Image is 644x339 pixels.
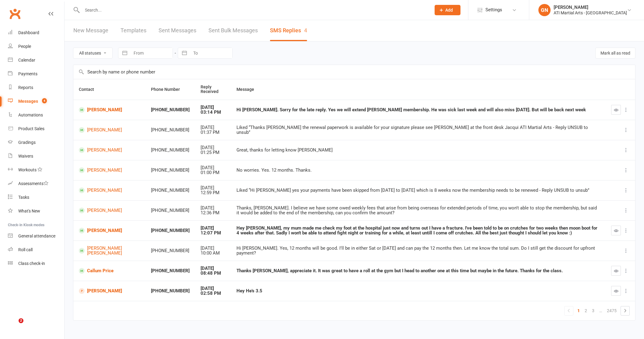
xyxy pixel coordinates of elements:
a: Reports [8,81,64,95]
a: Dashboard [8,26,64,40]
th: Message [231,79,606,100]
a: Templates [121,20,146,41]
div: Hey He's 3.5 [236,288,600,294]
div: Class check-in [18,261,45,266]
div: 01:00 PM [201,170,226,175]
a: [PERSON_NAME] [79,208,140,213]
div: Waivers [18,154,33,159]
span: 4 [42,98,47,103]
div: [PHONE_NUMBER] [151,188,190,193]
div: [DATE] [201,226,226,231]
a: Assessments [8,177,64,191]
div: Liked “Thanks [PERSON_NAME] the renewal paperwork is available for your signature please see [PER... [236,125,600,135]
div: [DATE] [201,185,226,191]
input: Search by name or phone number [73,65,635,79]
div: People [18,44,31,49]
a: Clubworx [7,6,23,21]
div: [PHONE_NUMBER] [151,288,190,294]
div: Liked “Hi [PERSON_NAME] yes your payments have been skipped from [DATE] to [DATE] which is 8 week... [236,188,600,193]
div: Gradings [18,140,36,145]
div: [PHONE_NUMBER] [151,248,190,253]
div: Product Sales [18,126,44,131]
div: [PHONE_NUMBER] [151,148,190,153]
a: Workouts [8,163,64,177]
a: Automations [8,108,64,122]
th: Reply Received [195,79,231,100]
a: Gradings [8,136,64,149]
div: Thanks [PERSON_NAME], appreciate it. It was great to have a roll at the gym but I head to another... [236,268,600,273]
div: 02:58 PM [201,291,226,296]
span: Settings [485,3,502,17]
a: Callum Price [79,268,140,274]
div: What's New [18,209,40,213]
span: Add [445,8,453,12]
div: Automations [18,112,43,117]
a: Messages 4 [8,95,64,108]
a: Waivers [8,149,64,163]
a: Roll call [8,243,64,257]
a: Payments [8,67,64,81]
div: Thanks, [PERSON_NAME]. I believe we have some owed weekly fees that arise from being overseas for... [236,205,600,216]
div: Assessments [18,181,48,186]
input: To [190,48,232,58]
div: Calendar [18,58,35,62]
a: … [597,306,604,315]
a: What's New [8,204,64,218]
a: New Message [73,20,108,41]
div: Workouts [18,167,37,172]
div: [DATE] [201,105,226,110]
a: 2 [582,306,590,315]
div: No worries. Yes. 12 months. Thanks. [236,168,600,173]
a: [PERSON_NAME] [PERSON_NAME] [79,246,140,256]
div: [PHONE_NUMBER] [151,168,190,173]
a: [PERSON_NAME] [79,107,140,113]
div: [PHONE_NUMBER] [151,107,190,112]
div: 01:25 PM [201,150,226,155]
a: 2475 [604,306,619,315]
div: General attendance [18,234,55,238]
div: Messages [18,99,38,104]
div: Hi [PERSON_NAME]. Sorry for the late reply. Yes we will extend [PERSON_NAME] membership. He was s... [236,107,600,112]
div: Dashboard [18,30,39,35]
div: 08:48 PM [201,271,226,276]
div: 01:37 PM [201,130,226,135]
a: General attendance kiosk mode [8,229,64,243]
a: Product Sales [8,122,64,136]
button: Mark all as read [595,48,635,59]
a: 1 [575,306,582,315]
a: Tasks [8,191,64,204]
div: 12:36 PM [201,210,226,216]
a: Calendar [8,53,64,67]
div: [PHONE_NUMBER] [151,228,190,233]
div: Tasks [18,195,29,200]
div: [DATE] [201,205,226,211]
div: Roll call [18,247,33,252]
a: Sent Bulk Messages [208,20,258,41]
a: People [8,40,64,53]
div: 10:00 AM [201,251,226,256]
a: SMS Replies4 [270,20,307,41]
a: [PERSON_NAME] [79,167,140,173]
div: [DATE] [201,125,226,130]
div: [PHONE_NUMBER] [151,268,190,273]
span: 2 [19,318,23,323]
a: [PERSON_NAME] [79,228,140,234]
div: [PHONE_NUMBER] [151,127,190,133]
a: [PERSON_NAME] [79,127,140,133]
div: 12:07 PM [201,230,226,236]
div: Payments [18,71,37,76]
div: Reports [18,85,33,90]
button: Add [435,5,460,15]
a: [PERSON_NAME] [79,147,140,153]
div: ATI Martial Arts - [GEOGRAPHIC_DATA] [554,10,627,16]
div: 03:14 PM [201,110,226,115]
div: Hi [PERSON_NAME]. Yes, 12 months will be good. I'll be in either Sat or [DATE] and can pay the 12... [236,246,600,256]
div: [PERSON_NAME] [554,5,627,10]
a: Class kiosk mode [8,257,64,270]
a: [PERSON_NAME] [79,288,140,294]
div: [DATE] [201,246,226,251]
a: [PERSON_NAME] [79,187,140,193]
div: 4 [304,27,307,34]
iframe: Intercom live chat [6,318,21,333]
div: Great, thanks for letting know [PERSON_NAME] [236,148,600,153]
